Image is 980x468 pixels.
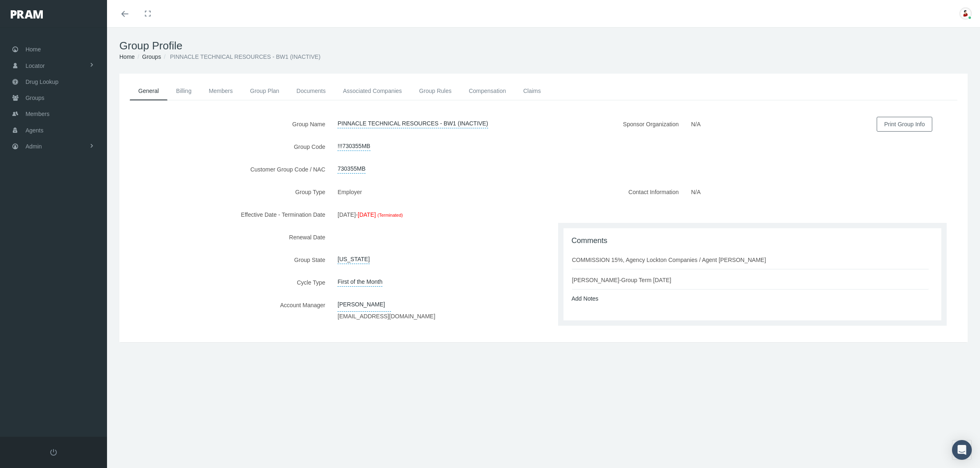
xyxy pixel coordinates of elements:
[142,53,161,60] a: Groups
[460,82,514,100] a: Compensation
[11,10,43,19] img: PRAM_20_x_78.png
[26,42,41,57] span: Home
[288,82,334,100] a: Documents
[119,207,331,222] label: Effective Date - Termination Date
[26,74,58,90] span: Drug Lookup
[26,90,44,106] span: Groups
[119,230,331,244] label: Renewal Date
[959,7,972,20] img: S_Profile_Picture_701.jpg
[334,82,410,100] a: Associated Companies
[242,82,288,100] a: Group Plan
[119,139,331,154] label: Group Code
[544,117,685,136] label: Sponsor Organization
[26,58,45,74] span: Locator
[691,185,707,197] label: N/A
[119,253,331,267] label: Group State
[200,82,241,100] a: Members
[338,312,435,321] label: [EMAIL_ADDRESS][DOMAIN_NAME]
[338,117,488,128] a: PINNACLE TECHNICAL RESOURCES - BW1 (INACTIVE)
[572,276,680,285] div: [PERSON_NAME]-Group Term [DATE]
[119,162,331,176] label: Customer Group Code / NAC
[514,82,549,100] a: Claims
[410,82,460,100] a: Group Rules
[119,298,331,324] label: Account Manager
[338,298,391,312] a: [PERSON_NAME]
[877,117,932,132] button: Print Group Info
[119,275,331,290] label: Cycle Type
[119,39,968,52] h1: Group Profile
[358,207,376,222] label: [DATE]
[572,255,775,264] div: COMMISSION 15%, Agency Lockton Companies / Agent [PERSON_NAME]
[119,185,331,199] label: Group Type
[338,275,382,287] span: First of the Month
[26,123,44,138] span: Agents
[338,253,370,264] a: [US_STATE]
[168,82,200,100] a: Billing
[572,295,598,302] a: Add Notes
[377,209,409,221] label: (Terminated)
[952,440,972,460] div: Open Intercom Messenger
[331,207,543,222] div: -
[338,207,356,222] label: [DATE]
[691,117,707,131] label: N/A
[338,185,368,199] label: Employer
[170,53,321,60] span: PINNACLE TECHNICAL RESOURCES - BW1 (INACTIVE)
[544,185,685,215] label: Contact Information
[119,117,331,131] label: Group Name
[338,139,370,151] a: !!!730355MB
[130,82,168,100] a: General
[119,53,135,60] a: Home
[338,162,365,174] a: 730355MB
[26,106,49,122] span: Members
[26,139,42,154] span: Admin
[572,236,933,246] h1: Comments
